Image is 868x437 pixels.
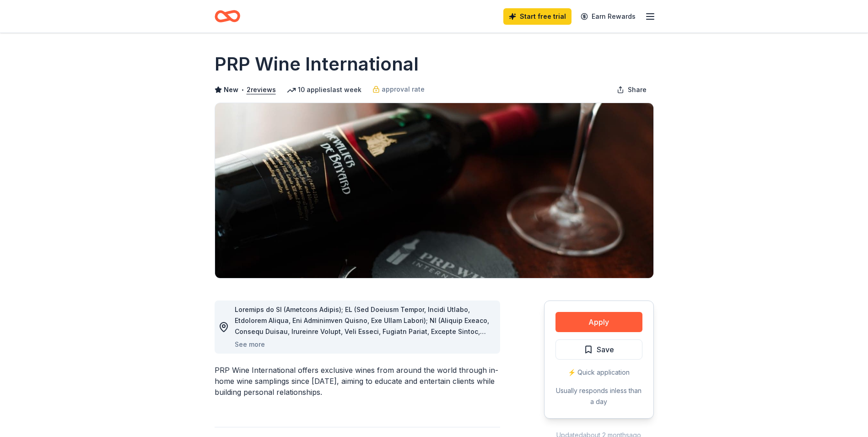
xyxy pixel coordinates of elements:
[215,365,500,398] div: PRP Wine International offers exclusive wines from around the world through in-home wine sampling...
[575,8,641,25] a: Earn Rewards
[215,5,240,27] a: Home
[241,86,244,93] span: •
[503,8,571,25] a: Start free trial
[597,344,614,355] span: Save
[382,84,425,95] span: approval rate
[215,103,653,278] img: Image for PRP Wine International
[372,84,425,95] a: approval rate
[609,81,654,99] button: Share
[235,339,265,350] button: See more
[224,84,238,95] span: New
[247,84,276,95] button: 2reviews
[628,84,647,95] span: Share
[287,84,361,95] div: 10 applies last week
[555,312,642,332] button: Apply
[555,385,642,407] div: Usually responds in less than a day
[215,51,419,77] h1: PRP Wine International
[555,339,642,360] button: Save
[555,367,642,378] div: ⚡️ Quick application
